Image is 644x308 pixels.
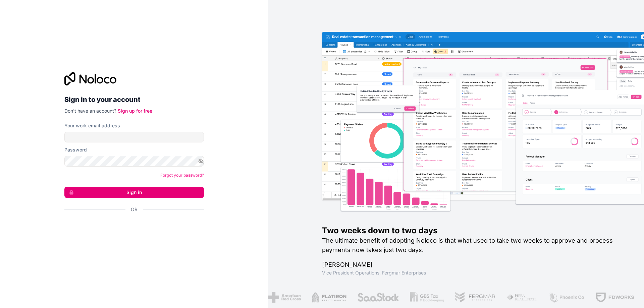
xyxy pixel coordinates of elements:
img: /assets/gbstax-C-GtDUiK.png [410,292,444,303]
a: Forgot your password? [160,173,204,178]
img: /assets/fergmar-CudnrXN5.png [454,292,495,303]
img: /assets/fdworks-Bi04fVtw.png [595,292,634,303]
label: Your work email address [64,122,120,129]
a: Sign up for free [118,108,152,114]
span: Don't have an account? [64,108,116,114]
input: Password [64,156,204,167]
img: /assets/saastock-C6Zbiodz.png [357,292,399,303]
h2: Sign in to your account [64,94,204,106]
img: /assets/american-red-cross-BAupjrZR.png [268,292,301,303]
img: /assets/phoenix-BREaitsQ.png [548,292,584,303]
h1: Vice President Operations , Fergmar Enterprises [322,269,623,276]
h1: Two weeks down to two days [322,225,623,236]
h1: [PERSON_NAME] [322,260,623,269]
button: Sign in [64,187,204,198]
img: /assets/fiera-fwj2N5v4.png [506,292,538,303]
img: /assets/flatiron-C8eUkumj.png [311,292,346,303]
span: Or [131,206,138,213]
label: Password [64,146,87,153]
h2: The ultimate benefit of adopting Noloco is that what used to take two weeks to approve and proces... [322,236,623,255]
input: Email address [64,132,204,142]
